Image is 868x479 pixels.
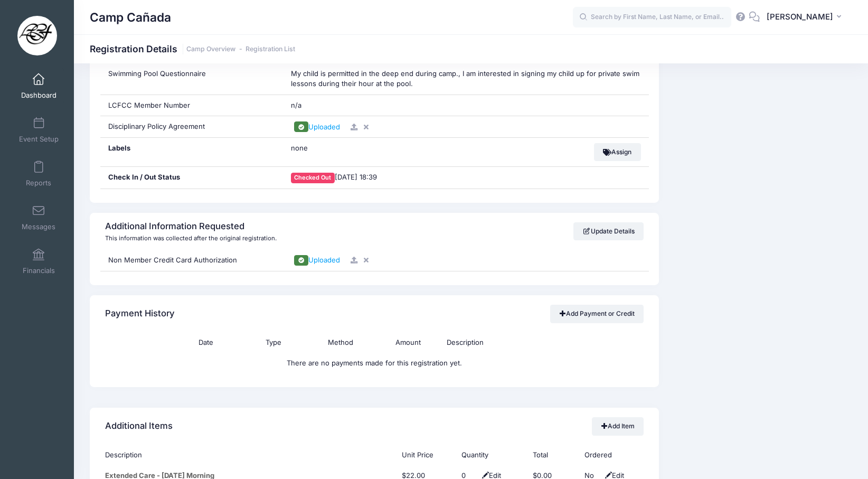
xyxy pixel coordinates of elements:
[100,250,283,271] div: Non Member Credit Card Authorization
[760,5,852,30] button: [PERSON_NAME]
[100,63,283,95] div: Swimming Pool Questionnaire
[14,68,64,105] a: Dashboard
[291,123,344,131] a: Uploaded
[592,417,644,435] a: Add Item
[186,45,235,53] a: Camp Overview
[308,123,340,131] span: Uploaded
[594,143,641,161] button: Assign
[21,91,56,100] span: Dashboard
[23,266,55,275] span: Financials
[246,45,295,53] a: Registration List
[291,101,301,109] span: n/a
[767,11,833,23] span: [PERSON_NAME]
[105,411,173,442] h4: Additional Items
[374,332,441,353] th: Amount
[100,167,283,188] div: Check In / Out Status
[14,155,64,192] a: Reports
[90,5,171,30] h1: Camp Cañada
[100,95,283,116] div: LCFCC Member Number
[308,256,340,264] span: Uploaded
[100,116,283,137] div: Disciplinary Policy Agreement
[17,16,57,55] img: Camp Cañada
[291,69,639,88] span: My child is permitted in the deep end during camp., I am interested in signing my child up for pr...
[580,445,644,465] th: Ordered
[22,222,55,231] span: Messages
[291,173,335,183] span: Checked Out
[14,111,64,148] a: Event Setup
[307,332,374,353] th: Method
[105,299,175,329] h4: Payment History
[100,138,283,166] div: Labels
[442,332,644,353] th: Description
[26,179,51,187] span: Reports
[14,199,64,236] a: Messages
[240,332,307,353] th: Type
[573,222,644,240] a: Update Details
[19,135,59,144] span: Event Setup
[105,445,397,465] th: Description
[90,43,295,54] h1: Registration Details
[457,445,528,465] th: Quantity
[573,7,731,28] input: Search by First Name, Last Name, or Email...
[105,234,277,243] div: This information was collected after the original registration.
[14,243,64,280] a: Financials
[291,143,423,154] span: none
[291,256,344,264] a: Uploaded
[283,167,649,188] div: [DATE] 18:39
[550,305,644,323] a: Add Payment or Credit
[397,445,457,465] th: Unit Price
[105,221,273,232] h4: Additional Information Requested
[105,353,644,373] td: There are no payments made for this registration yet.
[528,445,580,465] th: Total
[173,332,240,353] th: Date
